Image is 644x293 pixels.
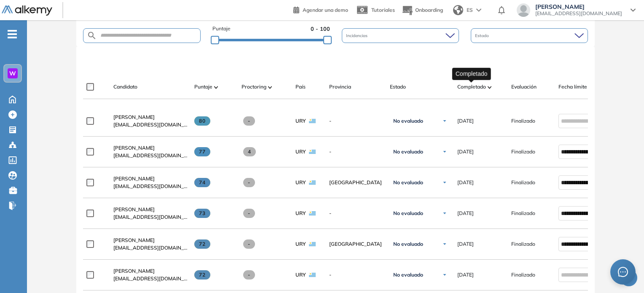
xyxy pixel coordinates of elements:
span: [DATE] [457,179,474,186]
span: [DATE] [457,240,474,248]
span: 72 [194,239,211,249]
span: URY [295,271,306,279]
img: Ícono de flecha [442,242,447,247]
img: [missing "en.ARROW_ALT" translation] [268,86,272,89]
span: - [243,116,255,126]
span: [EMAIL_ADDRESS][DOMAIN_NAME] [113,121,188,129]
span: [PERSON_NAME] [113,114,155,120]
span: [PERSON_NAME] [113,237,155,243]
span: - [243,239,255,249]
span: Finalizado [511,148,535,156]
span: [EMAIL_ADDRESS][DOMAIN_NAME] [113,275,188,282]
span: Finalizado [511,179,535,186]
span: 74 [194,178,211,187]
span: [PERSON_NAME] [113,175,155,182]
div: Completado [452,67,491,80]
span: - [243,178,255,187]
span: Proctoring [241,83,266,91]
button: Onboarding [402,1,443,19]
a: [PERSON_NAME] [113,237,188,244]
img: Ícono de flecha [442,149,447,154]
span: message [618,267,628,277]
span: [DATE] [457,210,474,217]
span: URY [295,117,306,125]
a: [PERSON_NAME] [113,113,188,121]
span: País [295,83,306,91]
span: No evaluado [393,241,423,247]
span: W [9,70,16,77]
span: [EMAIL_ADDRESS][DOMAIN_NAME] [113,244,188,252]
img: Logo [2,5,52,16]
img: [missing "en.ARROW_ALT" translation] [214,86,218,89]
span: [PERSON_NAME] [113,268,155,274]
span: [EMAIL_ADDRESS][DOMAIN_NAME] [113,152,188,159]
span: [EMAIL_ADDRESS][DOMAIN_NAME] [113,183,188,190]
span: Finalizado [511,271,535,279]
img: Ícono de flecha [442,211,447,216]
span: No evaluado [393,271,423,278]
span: [DATE] [457,148,474,156]
img: URY [309,118,316,124]
img: URY [309,211,316,216]
span: Onboarding [415,7,443,13]
span: [PERSON_NAME] [535,3,622,10]
span: ES [467,6,473,14]
span: No evaluado [393,118,423,124]
a: [PERSON_NAME] [113,144,188,152]
span: Agendar una demo [303,7,348,13]
img: Ícono de flecha [442,118,447,124]
span: - [329,117,383,125]
img: URY [309,272,316,277]
span: [EMAIL_ADDRESS][DOMAIN_NAME] [535,10,622,17]
span: Incidencias [346,32,369,39]
span: 4 [243,147,256,156]
a: [PERSON_NAME] [113,206,188,213]
span: Finalizado [511,210,535,217]
img: URY [309,149,316,154]
span: No evaluado [393,148,423,155]
span: [GEOGRAPHIC_DATA] [329,179,383,186]
span: [GEOGRAPHIC_DATA] [329,240,383,248]
span: Puntaje [212,25,231,33]
span: - [329,148,383,156]
span: Provincia [329,83,351,91]
span: Candidato [113,83,137,91]
span: No evaluado [393,179,423,186]
span: Completado [457,83,486,91]
span: 73 [194,209,211,218]
span: 72 [194,270,211,280]
img: Ícono de flecha [442,180,447,185]
a: Agendar una demo [293,4,348,14]
span: Puntaje [194,83,212,91]
span: [PERSON_NAME] [113,206,155,212]
span: Fecha límite [558,83,587,91]
i: - [8,33,17,35]
a: [PERSON_NAME] [113,267,188,275]
a: [PERSON_NAME] [113,175,188,183]
span: Estado [475,32,491,39]
img: world [453,5,463,15]
img: [missing "en.ARROW_ALT" translation] [488,86,492,89]
span: - [243,209,255,218]
span: URY [295,179,306,186]
img: URY [309,242,316,247]
span: [EMAIL_ADDRESS][DOMAIN_NAME] [113,213,188,221]
span: Finalizado [511,117,535,125]
span: - [243,270,255,280]
img: SEARCH_ALT [87,30,97,41]
span: - [329,210,383,217]
span: Tutoriales [371,7,395,13]
div: Incidencias [342,28,459,43]
span: [DATE] [457,271,474,279]
span: No evaluado [393,210,423,217]
span: URY [295,210,306,217]
img: URY [309,180,316,185]
span: 0 - 100 [311,25,330,33]
span: Finalizado [511,240,535,248]
span: URY [295,148,306,156]
span: - [329,271,383,279]
span: [PERSON_NAME] [113,145,155,151]
span: Estado [390,83,406,91]
span: 80 [194,116,211,126]
div: Estado [471,28,588,43]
